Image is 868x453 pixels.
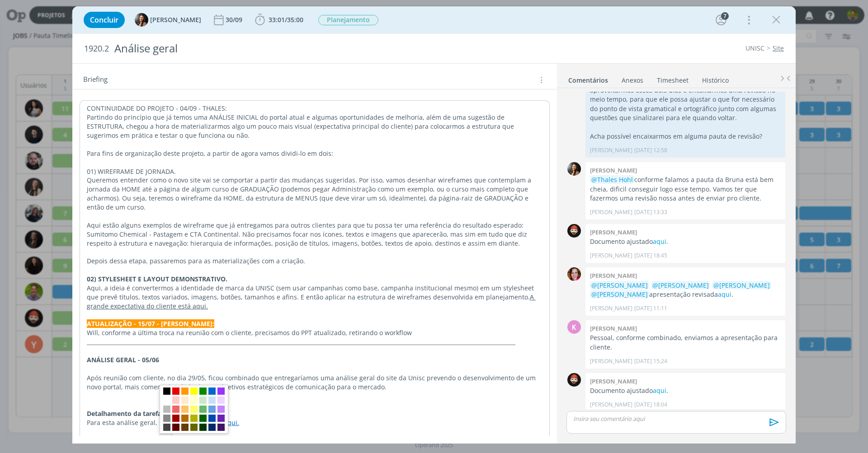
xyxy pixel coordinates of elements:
span: Planejamento [318,15,378,25]
p: apresentação revisada . [590,281,781,299]
span: Briefing [83,74,108,86]
a: aqui [653,237,666,246]
span: @[PERSON_NAME] [652,281,709,290]
p: [PERSON_NAME] [590,304,632,313]
p: _________________________________________________________________________________________________... [87,337,542,346]
button: 🙂 [198,434,210,445]
p: Depois dessa etapa, passaremos para as materializações com a criação. [87,257,542,266]
img: B [567,162,581,176]
u: A grande expectativa do cliente está aqui. [87,293,536,310]
p: [PERSON_NAME] [590,146,632,154]
span: [DATE] 11:11 [634,304,667,313]
p: [PERSON_NAME] [590,252,632,260]
img: B [567,267,581,281]
span: [DATE] 18:45 [634,252,667,260]
strong: ATUALIZAÇÃO - 15/07 - [PERSON_NAME]: [87,319,214,328]
span: [PERSON_NAME] [150,17,201,23]
span: Cor do Texto [147,434,160,445]
div: Análise geral [111,37,489,60]
b: [PERSON_NAME] [590,228,637,236]
img: B [135,13,148,27]
span: [DATE] 13:33 [634,208,667,216]
p: Para fins de organização deste projeto, a partir de agora vamos dividi-lo em dois: [87,149,542,158]
a: Timesheet [656,72,689,85]
span: @[PERSON_NAME] [591,281,648,290]
div: dialog [72,6,796,444]
p: [PERSON_NAME] [590,401,632,409]
b: [PERSON_NAME] [590,166,637,174]
p: Pessoal, conforme combinado, enviamos a apresentação para cliente. [590,333,781,352]
button: 7 [714,13,728,27]
span: [DATE] 15:24 [634,357,667,365]
button: Planejamento [318,14,379,26]
span: @[PERSON_NAME] [591,290,648,299]
div: Anexos [622,76,643,85]
div: 30/09 [226,17,244,23]
p: Aqui, a ideia é convertermos a identidade de marca da UNISC (sem usar campanhas como base, campan... [87,284,542,311]
button: Concluir [84,12,125,28]
span: @[PERSON_NAME] [713,281,770,290]
b: [PERSON_NAME] [590,377,637,385]
span: Concluir [90,16,118,23]
b: [PERSON_NAME] [590,271,637,280]
p: Acha possível encaixarmos em alguma pauta de revisão? [590,132,781,141]
a: Site [773,44,784,52]
p: [PERSON_NAME] [590,208,632,216]
p: Partindo do princípio que já temos uma ANÁLISE INICIAL do portal atual e algumas oportunidades de... [87,113,542,140]
span: [DATE] 12:58 [634,146,667,154]
p: [PERSON_NAME] [590,357,632,365]
img: W [567,373,581,387]
strong: Detalhamento da tarefa [87,409,161,418]
span: 1920.2 [84,44,109,54]
a: aqui [653,386,666,395]
p: 01) WIREFRAME DE JORNADA. [87,167,542,176]
span: 35:00 [287,15,303,24]
div: 7 [721,12,729,20]
span: 33:01 [269,15,285,24]
span: @Thales Hohl [591,175,633,184]
p: conforme falamos a pauta da Bruna está bem cheia, dificil conseguir logo esse tempo. Vamos ter qu... [590,175,781,203]
a: UNISC [745,44,764,52]
span: Cor de Fundo [160,434,172,445]
a: Histórico [702,72,729,85]
p: Queremos entender como o novo site vai se comportar a partir das mudanças sugeridas. Por isso, va... [87,176,542,212]
p: Documento ajustado . [590,386,781,395]
img: W [567,224,581,238]
span: [DATE] 18:04 [634,401,667,409]
b: [PERSON_NAME] [590,324,637,332]
p: Documento ajustado . [590,237,781,246]
div: K [567,320,581,334]
p: Para esta análise geral, seguir as orientações [87,418,542,427]
p: Will, conforme a última troca na reunião com o cliente, precisamos do PPT atualizado, retirando o... [87,328,542,337]
p: CONTINUIDADE DO PROJETO - 04/09 - THALES: [87,104,542,113]
p: Após reunião com cliente, no dia 29/05, ficou combinado que entregaríamos uma análise geral do si... [87,374,542,392]
a: Comentários [568,72,609,85]
a: aqui. [224,418,239,427]
span: 🙂 [200,435,208,444]
a: aqui [718,290,731,299]
p: Aqui estão alguns exemplos de wireframe que já entregamos para outros clientes para que tu possa ... [87,221,542,248]
span: / [285,15,287,24]
strong: ANÁLISE GERAL - 05/06 [87,355,159,364]
button: B[PERSON_NAME] [135,13,201,27]
button: 33:01/35:00 [253,13,306,27]
strong: 02) STYLESHEET E LAYOUT DEMONSTRATIVO. [87,275,227,283]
